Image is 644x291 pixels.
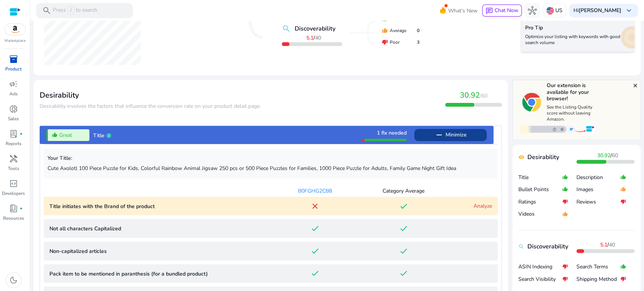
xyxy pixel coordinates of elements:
button: Minimize [414,129,487,141]
mat-icon: thumb_up_alt [52,132,58,138]
p: Ratings [518,198,562,206]
mat-icon: done [399,202,408,211]
span: hub [528,6,537,15]
p: Images [576,186,620,193]
p: Reports [6,140,22,147]
p: See the Listing Quality score without leaving Amazon. [547,104,598,122]
span: lab_profile [9,129,18,138]
b: 5.1 [306,34,314,41]
h5: Our extension is available for your browser! [547,82,598,102]
p: US [555,4,563,17]
button: chatChat Now [482,5,522,17]
p: Developers [2,190,25,197]
mat-icon: thumb_up_alt [562,208,568,220]
p: Search Visibility [518,276,562,283]
mat-icon: thumb_up_alt [620,260,626,273]
button: hub [525,3,540,18]
mat-icon: remove [435,130,444,139]
mat-icon: search [518,244,524,250]
mat-icon: thumb_up [382,28,388,34]
p: Bullet Points [518,186,562,193]
p: Sales [8,115,19,122]
h3: Desirability [40,91,261,100]
span: inventory_2 [9,55,18,64]
span: 40 [315,34,321,41]
p: ASIN Indexing [518,263,562,271]
span: / [68,6,74,15]
img: us.svg [546,7,554,14]
p: Resources [3,215,24,222]
span: Desirability involves the factors that influence the conversion rate on your product detail page. [40,103,261,110]
p: Pack item to be mentioned in paranthesis (for a bundled product) [49,270,271,278]
span: 40 [609,241,615,248]
span: /60 [480,92,487,100]
p: Reviews [576,198,620,206]
mat-icon: remove_red_eye [518,154,524,160]
b: Discoverability [527,242,568,251]
span: dark_mode [9,276,18,285]
mat-icon: thumb_down_alt [620,196,626,208]
mat-icon: done [399,269,408,278]
p: Cute Axolotl 100 Piece Puzzle for Kids, Colorful Rainbow Animal Jigsaw 250 pcs or 500 Piece Puzzl... [48,164,494,172]
span: handyman [9,154,18,163]
span: / [600,241,615,248]
mat-icon: thumb_down [382,39,388,45]
mat-icon: thumb_down_alt [562,260,568,273]
mat-icon: thumb_up_alt [562,171,568,184]
p: Shipping Method [576,276,620,283]
p: Press to search [53,6,97,15]
p: Ads [9,90,18,97]
p: Optimize your listing with keywords with good search volume [525,34,631,46]
p: Videos [518,210,562,218]
span: Minimize [446,129,466,141]
span: keyboard_arrow_down [624,6,633,15]
img: amazon.svg [5,24,25,35]
span: fiber_manual_record [20,207,23,210]
p: Tools [8,165,19,172]
span: What's New [448,4,478,17]
mat-icon: close [310,202,320,211]
p: Not all characters Capitalized [49,225,271,233]
span: code_blocks [9,179,18,188]
mat-icon: thumb_down_alt [562,196,568,208]
span: Great [59,131,72,139]
span: 0 [417,27,420,34]
span: 30.92 [460,90,480,100]
span: search [42,6,51,15]
mat-icon: search [282,24,291,33]
mat-icon: thumb_down_alt [620,273,626,285]
span: / [597,152,618,159]
span: campaign [9,80,18,89]
a: Analyze [473,202,492,210]
span: 60 [612,152,618,159]
b: Desirability [527,153,559,162]
p: Hi [573,8,621,13]
b: 5.1 [600,241,607,248]
span: / [306,34,321,41]
p: Description [576,174,620,181]
p: Title initiates with the Brand of the product [49,202,271,210]
span: Chat Now [495,7,518,14]
h5: Pro Tip [525,25,631,31]
span: Title [93,132,105,139]
mat-icon: thumb_up_alt [620,183,626,196]
p: Product [5,66,22,72]
mat-icon: thumb_up_alt [562,183,568,196]
b: Discoverability [295,24,335,33]
b: 30.92 [597,152,610,159]
p: Title [518,174,562,181]
mat-icon: done [310,224,320,233]
span: book_4 [9,204,18,213]
b: [PERSON_NAME] [579,7,621,14]
mat-icon: done [310,247,320,256]
mat-icon: done [399,224,408,233]
span: fiber_manual_record [20,132,23,135]
mat-icon: done [399,247,408,256]
p: Marketplace [5,38,26,44]
mat-icon: close [632,83,638,89]
div: Poor [382,39,420,46]
mat-icon: thumb_up_alt [620,171,626,184]
span: donut_small [9,104,18,113]
h5: Your Title: [48,155,494,162]
div: B0FGHG2CB8 [271,187,360,195]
